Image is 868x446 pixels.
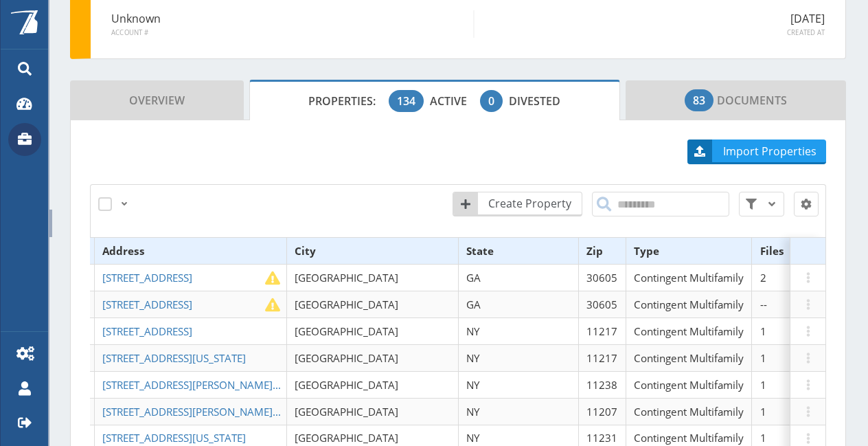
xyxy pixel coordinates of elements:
[102,378,287,392] a: [STREET_ADDRESS][PERSON_NAME][US_STATE]
[102,405,287,419] a: [STREET_ADDRESS][PERSON_NAME][US_STATE]
[634,378,744,392] span: Contingent Multifamily
[475,10,825,38] div: [DATE]
[102,431,246,445] span: [STREET_ADDRESS][US_STATE]
[509,93,560,109] span: Divested
[102,298,196,311] a: [STREET_ADDRESS]
[102,324,192,338] span: [STREET_ADDRESS]
[685,87,787,114] span: Documents
[466,298,481,311] span: GA
[102,405,326,419] span: [STREET_ADDRESS][PERSON_NAME][US_STATE]
[586,351,617,365] span: 11217
[586,378,617,392] span: 11238
[760,378,766,392] span: 1
[129,87,185,114] span: Overview
[295,405,398,419] span: [GEOGRAPHIC_DATA]
[111,10,475,38] div: Unknown
[295,431,398,445] span: [GEOGRAPHIC_DATA]
[295,298,398,311] span: [GEOGRAPHIC_DATA]
[466,405,480,419] span: NY
[466,351,480,365] span: NY
[760,298,767,311] span: --
[693,92,705,109] span: 83
[466,378,480,392] span: NY
[586,324,617,338] span: 11217
[397,93,415,109] span: 134
[308,93,386,109] span: Properties:
[466,431,480,445] span: NY
[102,351,246,365] span: [STREET_ADDRESS][US_STATE]
[634,351,744,365] span: Contingent Multifamily
[102,298,192,311] span: [STREET_ADDRESS]
[634,271,744,285] span: Contingent Multifamily
[586,405,617,419] span: 11207
[102,378,326,392] span: [STREET_ADDRESS][PERSON_NAME][US_STATE]
[102,271,192,285] span: [STREET_ADDRESS]
[752,238,803,265] th: Files
[102,351,250,365] a: [STREET_ADDRESS][US_STATE]
[458,238,578,265] th: State
[586,431,617,445] span: 11231
[634,298,744,311] span: Contingent Multifamily
[634,431,744,445] span: Contingent Multifamily
[634,324,744,338] span: Contingent Multifamily
[488,93,494,109] span: 0
[102,271,196,285] a: [STREET_ADDRESS]
[760,271,766,285] span: 2
[626,238,752,265] th: Type
[586,271,617,285] span: 30605
[634,405,744,419] span: Contingent Multifamily
[295,351,398,365] span: [GEOGRAPHIC_DATA]
[760,351,766,365] span: 1
[286,238,458,265] th: City
[102,324,196,338] a: [STREET_ADDRESS]
[760,324,766,338] span: 1
[760,405,766,419] span: 1
[714,143,826,159] span: Import Properties
[466,324,480,338] span: NY
[687,140,826,164] a: Import Properties
[586,298,617,311] span: 30605
[102,431,250,445] a: [STREET_ADDRESS][US_STATE]
[295,378,398,392] span: [GEOGRAPHIC_DATA]
[760,431,766,445] span: 1
[578,238,626,265] th: Zip
[466,271,481,285] span: GA
[485,28,825,38] span: Created At
[98,192,117,211] label: Select All
[295,271,398,285] span: [GEOGRAPHIC_DATA]
[295,324,398,338] span: [GEOGRAPHIC_DATA]
[94,238,286,265] th: Address
[453,192,582,216] a: Create Property
[430,93,477,109] span: Active
[480,195,582,212] span: Create Property
[111,28,463,38] span: Account #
